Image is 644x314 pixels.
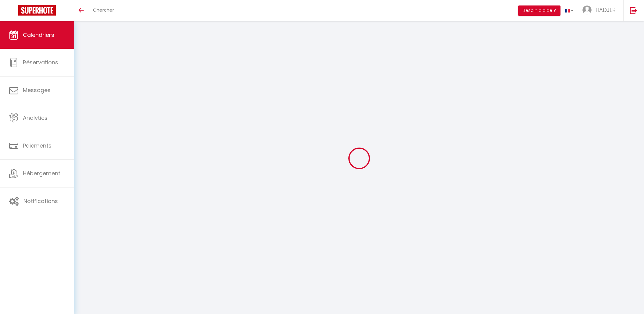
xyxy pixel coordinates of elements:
[23,86,51,94] span: Messages
[93,7,114,13] span: Chercher
[23,31,54,39] span: Calendriers
[23,197,58,205] span: Notifications
[596,6,616,14] span: HADJER
[23,59,58,66] span: Réservations
[23,114,48,122] span: Analytics
[582,5,592,15] img: ...
[518,5,560,16] button: Besoin d'aide ?
[23,142,52,149] span: Paiements
[630,7,637,14] img: logout
[18,5,56,16] img: Super Booking
[23,169,60,177] span: Hébergement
